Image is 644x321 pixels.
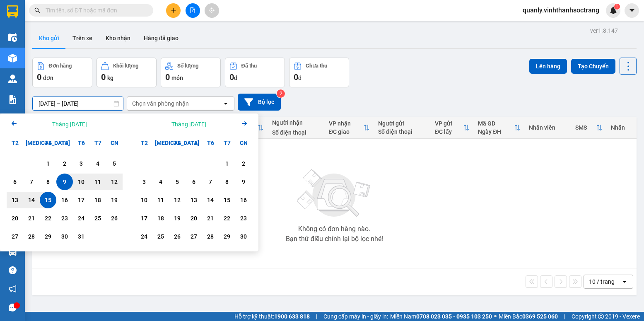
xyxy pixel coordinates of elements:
span: 0 [101,72,106,82]
div: Choose Thứ Hai, tháng 10 20 2025. It's available. [7,210,23,227]
div: Choose Chủ Nhật, tháng 11 23 2025. It's available. [235,210,252,227]
div: 31 [75,232,87,241]
div: Choose Chủ Nhật, tháng 11 9 2025. It's available. [235,174,252,190]
div: Mã GD [478,120,514,127]
span: notification [9,285,17,293]
svg: Arrow Right [239,118,249,128]
span: message [9,304,17,311]
span: file-add [190,7,195,13]
div: 8 [42,177,54,187]
div: 19 [171,213,183,223]
div: Không có đơn hàng nào. [298,226,370,232]
div: Choose Thứ Sáu, tháng 10 31 2025. It's available. [73,228,89,245]
button: Next month. [239,118,249,130]
span: Cung cấp máy in - giấy in: [323,312,388,321]
div: Choose Thứ Tư, tháng 10 8 2025. It's available. [40,174,56,190]
sup: 1 [614,4,620,10]
div: 30 [238,232,249,241]
div: Choose Thứ Hai, tháng 10 13 2025. It's available. [7,192,23,208]
div: ĐC giao [329,128,363,135]
div: Choose Thứ Bảy, tháng 10 25 2025. It's available. [89,210,106,227]
div: Choose Thứ Ba, tháng 10 28 2025. It's available. [23,228,40,245]
div: Người gửi [378,120,427,127]
span: 1 [615,4,618,10]
img: warehouse-icon [8,33,17,42]
div: Choose Thứ Bảy, tháng 10 4 2025. It's available. [89,155,106,172]
div: Choose Thứ Ba, tháng 11 25 2025. It's available. [152,228,169,245]
div: 12 [171,195,183,205]
div: Tháng [DATE] [52,120,87,128]
th: Toggle SortBy [571,117,606,139]
div: Ngày ĐH [478,128,514,135]
img: icon-new-feature [610,7,617,14]
div: Choose Thứ Năm, tháng 10 30 2025. It's available. [56,228,73,245]
div: 27 [188,232,200,241]
span: món [171,75,183,81]
div: Choose Thứ Tư, tháng 11 19 2025. It's available. [169,210,186,227]
span: search [34,7,40,13]
div: 16 [59,195,70,205]
div: T7 [219,135,235,151]
div: VP gửi [435,120,463,127]
img: logo-vxr [7,5,18,18]
div: Choose Thứ Sáu, tháng 11 14 2025. It's available. [202,192,219,208]
div: T2 [7,135,23,151]
div: Choose Thứ Tư, tháng 11 26 2025. It's available. [169,228,186,245]
div: Choose Thứ Năm, tháng 10 2 2025. It's available. [56,155,73,172]
input: Select a date range. [33,97,123,110]
div: 6 [9,177,21,187]
svg: open [222,100,229,107]
div: Choose Thứ Sáu, tháng 10 17 2025. It's available. [73,192,89,208]
div: Choose Thứ Năm, tháng 10 23 2025. It's available. [56,210,73,227]
span: Miền Nam [390,312,492,321]
div: [MEDICAL_DATA] [23,135,40,151]
div: 12 [109,177,120,187]
div: Choose Thứ Hai, tháng 11 3 2025. It's available. [136,174,152,190]
div: Choose Thứ Hai, tháng 11 24 2025. It's available. [136,228,152,245]
button: Lên hàng [529,59,567,74]
div: 24 [138,232,150,241]
div: T4 [40,135,56,151]
div: 22 [221,213,233,223]
div: Choose Thứ Hai, tháng 10 6 2025. It's available. [7,174,23,190]
div: Choose Thứ Sáu, tháng 10 10 2025. It's available. [73,174,89,190]
div: 4 [155,177,166,187]
div: Số điện thoại [272,129,321,136]
div: Choose Thứ Ba, tháng 10 21 2025. It's available. [23,210,40,227]
div: 25 [155,232,166,241]
span: ⚪️ [494,315,497,318]
div: Choose Thứ Ba, tháng 10 7 2025. It's available. [23,174,40,190]
sup: 2 [277,89,285,98]
div: Choose Thứ Tư, tháng 10 22 2025. It's available. [40,210,56,227]
span: | [316,312,317,321]
div: ĐC lấy [435,128,463,135]
span: đơn [43,75,53,81]
img: warehouse-icon [8,247,17,256]
div: 9 [59,177,70,187]
span: đ [234,75,237,81]
div: 13 [188,195,200,205]
div: 26 [109,213,120,223]
div: Choose Thứ Năm, tháng 11 27 2025. It's available. [186,228,202,245]
span: quanly.vinhthanhsoctrang [516,5,606,15]
div: 16 [238,195,249,205]
button: Chưa thu0đ [289,58,349,87]
div: 6 [188,177,200,187]
div: 24 [75,213,87,223]
div: 8 [221,177,233,187]
div: Tháng [DATE] [171,120,206,128]
div: Choose Thứ Bảy, tháng 11 15 2025. It's available. [219,192,235,208]
div: T6 [73,135,89,151]
div: Choose Chủ Nhật, tháng 10 5 2025. It's available. [106,155,123,172]
span: Hỗ trợ kỹ thuật: [234,312,310,321]
span: 0 [165,72,170,82]
div: Choose Thứ Năm, tháng 11 20 2025. It's available. [186,210,202,227]
button: Đã thu0đ [225,58,285,87]
button: file-add [186,3,200,18]
div: 13 [9,195,21,205]
button: Khối lượng0kg [96,58,157,87]
div: 2 [238,159,249,169]
span: 0 [229,72,234,82]
div: 28 [26,232,37,241]
img: svg+xml;base64,PHN2ZyBjbGFzcz0ibGlzdC1wbHVnX19zdmciIHhtbG5zPSJodHRwOi8vd3d3LnczLm9yZy8yMDAwL3N2Zy... [293,164,376,222]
